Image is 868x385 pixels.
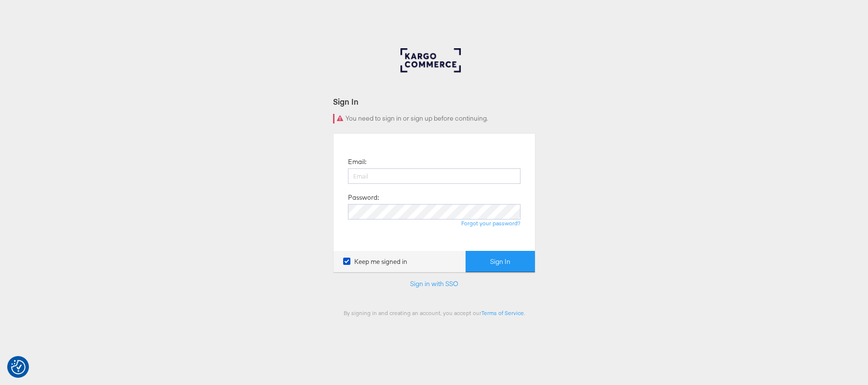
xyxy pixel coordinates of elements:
a: Sign in with SSO [410,279,458,288]
div: Sign In [333,96,535,107]
button: Consent Preferences [11,360,26,374]
a: Forgot your password? [461,220,521,227]
label: Password: [348,193,379,202]
img: Revisit consent button [11,360,26,374]
div: By signing in and creating an account, you accept our . [333,309,535,316]
label: Keep me signed in [343,257,407,266]
label: Email: [348,157,366,166]
div: You need to sign in or sign up before continuing. [333,114,535,124]
a: Terms of Service [481,309,524,316]
button: Sign In [466,251,535,273]
input: Email [348,168,521,184]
